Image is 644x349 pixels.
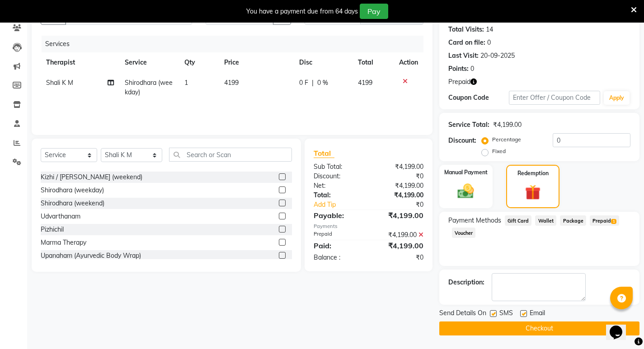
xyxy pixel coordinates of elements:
input: Enter Offer / Coupon Code [509,91,600,105]
div: ₹0 [368,253,430,262]
input: Search or Scan [169,148,292,162]
span: Email [530,308,545,320]
div: ₹4,199.00 [368,210,430,221]
div: Shirodhara (weekday) [41,186,104,195]
div: Prepaid [307,230,368,240]
th: Action [394,52,423,73]
button: Pay [360,4,388,19]
div: Upanaham (Ayurvedic Body Wrap) [41,251,141,261]
div: ₹0 [379,200,430,209]
span: | [312,78,314,88]
span: 1 [611,219,616,224]
span: SMS [499,308,513,320]
div: Udvarthanam [41,212,80,221]
div: Pizhichil [41,225,64,234]
span: 1 [184,79,188,87]
div: Services [42,36,430,52]
div: Net: [307,181,368,191]
div: Sub Total: [307,162,368,172]
div: 14 [486,25,493,34]
div: Discount: [307,172,368,181]
div: Payments [314,223,423,230]
img: _gift.svg [520,183,545,202]
div: Shirodhara (weekend) [41,199,104,208]
div: You have a payment due from 64 days [246,7,358,16]
label: Percentage [492,135,521,144]
span: Gift Card [505,215,532,226]
th: Price [219,52,294,73]
div: Card on file: [448,38,485,47]
button: Checkout [439,321,639,335]
div: ₹4,199.00 [368,162,430,172]
span: Shali K M [46,79,73,87]
th: Disc [294,52,353,73]
label: Manual Payment [444,168,488,177]
a: Add Tip [307,200,379,209]
div: Description: [448,278,484,287]
div: Discount: [448,136,476,145]
span: Prepaid [590,215,619,226]
div: 0 [470,64,474,74]
span: Payment Methods [448,216,501,225]
span: 0 % [317,78,328,88]
div: Service Total: [448,120,489,130]
div: Payable: [307,210,368,221]
div: Total: [307,191,368,200]
button: Apply [604,91,630,105]
span: Shirodhara (weekday) [125,79,173,96]
div: ₹4,199.00 [368,191,430,200]
div: Coupon Code [448,93,509,102]
span: 4199 [224,79,239,87]
th: Qty [179,52,219,73]
iframe: chat widget [606,313,635,340]
label: Fixed [492,147,506,155]
span: 4199 [358,79,372,87]
img: _cash.svg [452,182,479,201]
label: Redemption [517,169,549,177]
div: 20-09-2025 [480,51,515,60]
span: Prepaid [448,77,470,87]
div: Last Visit: [448,51,479,60]
div: Total Visits: [448,25,484,34]
span: Package [560,215,586,226]
span: Total [314,149,334,158]
span: 0 F [299,78,308,88]
th: Therapist [41,52,119,73]
span: Voucher [452,228,476,238]
div: ₹4,199.00 [368,181,430,191]
span: Wallet [535,215,556,226]
div: ₹4,199.00 [493,120,522,130]
div: ₹4,199.00 [368,230,430,240]
th: Service [119,52,179,73]
div: Marma Therapy [41,238,86,247]
div: ₹0 [368,172,430,181]
div: Points: [448,64,469,74]
div: ₹4,199.00 [368,240,430,251]
div: Paid: [307,240,368,251]
th: Total [353,52,393,73]
span: Send Details On [439,308,486,320]
div: 0 [487,38,491,47]
div: Balance : [307,253,368,262]
div: Kizhi / [PERSON_NAME] (weekend) [41,172,142,182]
